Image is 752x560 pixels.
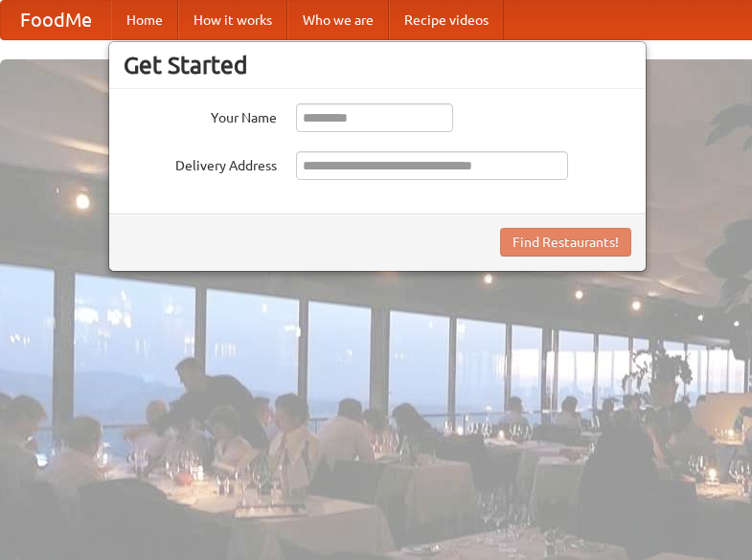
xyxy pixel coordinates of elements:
[500,228,631,257] button: Find Restaurants!
[124,103,277,127] label: Your Name
[1,1,111,39] a: FoodMe
[124,151,277,175] label: Delivery Address
[389,1,504,39] a: Recipe videos
[124,51,631,79] h3: Get Started
[178,1,287,39] a: How it works
[111,1,178,39] a: Home
[287,1,389,39] a: Who we are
